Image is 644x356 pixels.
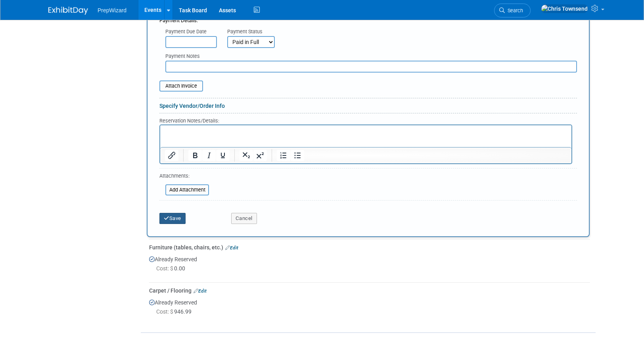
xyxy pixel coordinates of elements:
[202,150,216,161] button: Italic
[253,150,267,161] button: Superscript
[156,265,188,272] span: 0.00
[165,53,577,61] div: Payment Notes
[231,213,257,224] button: Cancel
[277,150,290,161] button: Numbered list
[159,172,209,182] div: Attachments:
[149,295,590,323] div: Already Reserved
[494,4,531,17] a: Search
[149,287,590,295] div: Carpet / Flooring
[291,150,304,161] button: Bullet list
[48,7,88,15] img: ExhibitDay
[216,150,230,161] button: Underline
[159,213,186,224] button: Save
[156,308,195,315] span: 946.99
[160,125,571,147] iframe: Rich Text Area
[165,28,215,36] div: Payment Due Date
[149,243,590,251] div: Furniture (tables, chairs, etc.)
[165,150,178,161] button: Insert/edit link
[159,117,572,124] div: Reservation Notes/Details:
[225,245,238,251] a: Edit
[159,103,225,109] a: Specify Vendor/Order Info
[98,7,126,13] span: PrepWizard
[541,4,588,13] img: Chris Townsend
[194,288,207,294] a: Edit
[227,28,280,36] div: Payment Status
[505,8,523,13] span: Search
[240,150,253,161] button: Subscript
[149,251,590,279] div: Already Reserved
[188,150,202,161] button: Bold
[156,308,174,315] span: Cost: $
[156,265,174,272] span: Cost: $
